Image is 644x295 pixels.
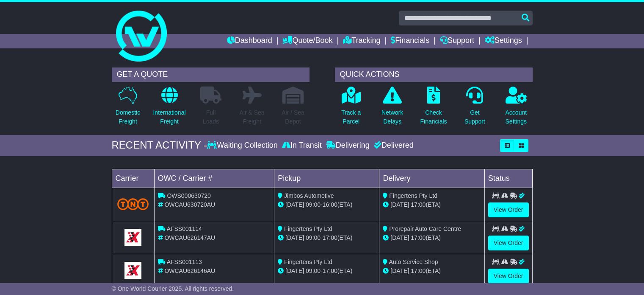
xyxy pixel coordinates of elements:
[488,236,529,250] a: View Order
[200,108,221,126] p: Full Loads
[164,234,215,241] span: OWCAU626147AU
[488,202,529,217] a: View Order
[239,108,264,126] p: Air & Sea Freight
[284,192,334,199] span: Jimbos Automotive
[167,258,202,265] span: AFSS001113
[167,192,211,199] span: OWS000630720
[167,225,202,232] span: AFSS001114
[306,267,321,274] span: 09:00
[383,233,481,242] div: (ETA)
[207,141,279,150] div: Waiting Collection
[464,86,486,131] a: GetSupport
[372,141,414,150] div: Delivered
[116,108,140,126] p: Domestic Freight
[112,169,154,188] td: Carrier
[420,108,447,126] p: Check Financials
[112,139,207,152] div: RECENT ACTIVITY -
[488,269,529,284] a: View Order
[153,108,185,126] p: International Freight
[306,234,321,241] span: 09:00
[324,141,372,150] div: Delivering
[278,267,376,275] div: - (ETA)
[306,201,321,208] span: 09:00
[117,198,149,210] img: TNT_Domestic.png
[420,86,448,131] a: CheckFinancials
[285,267,304,274] span: [DATE]
[285,201,304,208] span: [DATE]
[343,34,380,48] a: Tracking
[124,229,141,246] img: GetCarrierServiceLogo
[282,108,304,126] p: Air / Sea Depot
[152,86,186,131] a: InternationalFreight
[323,267,337,274] span: 17:00
[381,86,404,131] a: NetworkDelays
[285,234,304,241] span: [DATE]
[440,34,474,48] a: Support
[323,201,337,208] span: 16:00
[323,234,337,241] span: 17:00
[389,225,461,232] span: Prorepair Auto Care Centre
[284,258,332,265] span: Fingertens Pty Ltd
[389,192,437,199] span: Fingertens Pty Ltd
[335,67,533,82] div: QUICK ACTIONS
[341,108,361,126] p: Track a Parcel
[485,34,522,48] a: Settings
[484,169,532,188] td: Status
[390,267,409,274] span: [DATE]
[278,233,376,242] div: - (ETA)
[112,285,234,292] span: © One World Courier 2025. All rights reserved.
[341,86,361,131] a: Track aParcel
[411,267,426,274] span: 17:00
[282,34,332,48] a: Quote/Book
[124,262,141,279] img: GetCarrierServiceLogo
[411,234,426,241] span: 17:00
[383,267,481,275] div: (ETA)
[383,200,481,209] div: (ETA)
[389,258,438,265] span: Auto Service Shop
[505,86,528,131] a: AccountSettings
[227,34,272,48] a: Dashboard
[381,108,403,126] p: Network Delays
[391,34,429,48] a: Financials
[154,169,274,188] td: OWC / Carrier #
[164,267,215,274] span: OWCAU626146AU
[278,200,376,209] div: - (ETA)
[506,108,527,126] p: Account Settings
[390,234,409,241] span: [DATE]
[464,108,485,126] p: Get Support
[112,67,310,82] div: GET A QUOTE
[284,225,332,232] span: Fingertens Pty Ltd
[379,169,484,188] td: Delivery
[411,201,426,208] span: 17:00
[280,141,324,150] div: In Transit
[164,201,215,208] span: OWCAU630720AU
[274,169,379,188] td: Pickup
[115,86,141,131] a: DomesticFreight
[390,201,409,208] span: [DATE]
